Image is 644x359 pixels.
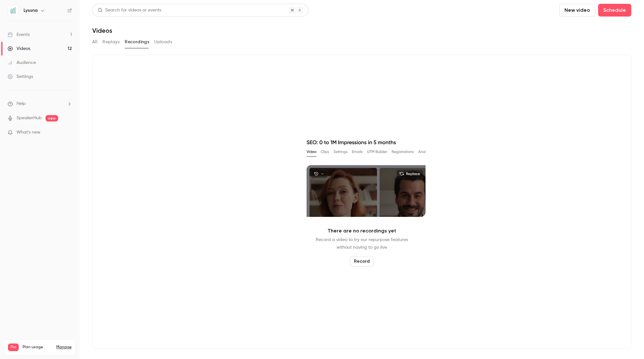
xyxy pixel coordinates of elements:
[98,7,161,14] div: Search for videos or events
[598,4,631,17] button: Schedule
[92,4,631,355] section: Videos
[328,227,396,235] p: There are no recordings yet
[92,27,112,34] h1: Videos
[56,345,72,350] a: Manage
[8,100,72,107] li: help-dropdown-opener
[8,5,18,16] img: Lyssna
[23,345,52,350] span: Plan usage
[102,37,120,47] button: Replays
[8,59,36,66] div: Audience
[17,100,26,107] span: Help
[8,45,30,52] div: Videos
[350,256,374,266] button: Record
[17,129,40,136] span: What's new
[8,73,33,80] div: Settings
[45,115,58,121] span: new
[8,31,30,38] div: Events
[24,7,38,14] h6: Lyssna
[92,37,97,47] button: All
[17,115,42,121] a: SpeakerHub
[8,343,19,351] span: Pro
[154,37,172,47] button: Uploads
[559,4,595,17] button: New video
[316,236,408,251] p: Record a video to try our repurpose features without having to go live
[64,130,72,135] iframe: Noticeable Trigger
[125,37,149,47] button: Recordings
